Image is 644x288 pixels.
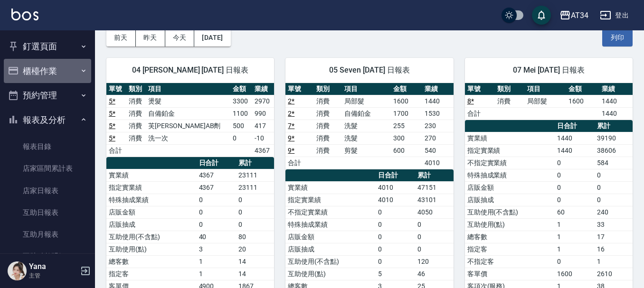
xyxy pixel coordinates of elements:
[422,157,454,169] td: 4010
[555,206,595,218] td: 60
[314,120,342,132] td: 消費
[391,120,422,132] td: 255
[118,65,263,75] span: 04 [PERSON_NAME] [DATE] 日報表
[465,243,555,255] td: 指定客
[495,83,525,95] th: 類別
[595,194,633,206] td: 0
[595,255,633,268] td: 1
[236,194,274,206] td: 0
[146,132,230,144] td: 洗一次
[342,83,391,95] th: 項目
[566,95,599,107] td: 1600
[465,107,495,120] td: 合計
[252,120,274,132] td: 417
[230,120,252,132] td: 500
[285,231,376,243] td: 店販金額
[106,29,136,46] button: 前天
[376,218,416,231] td: 0
[391,107,422,120] td: 1700
[571,9,588,21] div: AT34
[236,157,274,169] th: 累計
[595,268,633,280] td: 2610
[252,95,274,107] td: 2970
[415,194,453,206] td: 43101
[252,83,274,95] th: 業績
[595,120,633,132] th: 累計
[465,169,555,181] td: 特殊抽成業績
[391,83,422,95] th: 金額
[476,65,621,75] span: 07 Mei [DATE] 日報表
[595,144,633,157] td: 38606
[230,107,252,120] td: 1100
[566,83,599,95] th: 金額
[595,157,633,169] td: 584
[555,243,595,255] td: 1
[596,7,633,24] button: 登出
[230,83,252,95] th: 金額
[555,181,595,194] td: 0
[391,95,422,107] td: 1600
[595,218,633,231] td: 33
[599,107,633,120] td: 1440
[422,107,454,120] td: 1530
[136,29,165,46] button: 昨天
[194,29,230,46] button: [DATE]
[285,194,376,206] td: 指定實業績
[126,95,146,107] td: 消費
[599,83,633,95] th: 業績
[465,194,555,206] td: 店販抽成
[236,181,274,194] td: 23111
[465,206,555,218] td: 互助使用(不含點)
[422,144,454,157] td: 540
[465,218,555,231] td: 互助使用(點)
[376,194,416,206] td: 4010
[197,268,237,280] td: 1
[599,95,633,107] td: 1440
[146,83,230,95] th: 項目
[595,243,633,255] td: 16
[106,268,197,280] td: 指定客
[465,83,633,120] table: a dense table
[342,144,391,157] td: 剪髮
[106,169,197,181] td: 實業績
[314,132,342,144] td: 消費
[197,231,237,243] td: 40
[595,181,633,194] td: 0
[595,169,633,181] td: 0
[342,132,391,144] td: 洗髮
[391,132,422,144] td: 300
[555,120,595,132] th: 日合計
[285,157,313,169] td: 合計
[106,243,197,255] td: 互助使用(點)
[236,255,274,268] td: 14
[4,223,91,245] a: 互助月報表
[126,132,146,144] td: 消費
[146,120,230,132] td: 芙[PERSON_NAME]AB劑
[11,9,38,20] img: Logo
[106,218,197,231] td: 店販抽成
[415,255,453,268] td: 120
[297,65,442,75] span: 05 Seven [DATE] 日報表
[595,231,633,243] td: 17
[465,255,555,268] td: 不指定客
[197,255,237,268] td: 1
[314,144,342,157] td: 消費
[106,83,274,157] table: a dense table
[595,206,633,218] td: 240
[391,144,422,157] td: 600
[285,255,376,268] td: 互助使用(不含點)
[342,107,391,120] td: 自備鉑金
[376,181,416,194] td: 4010
[236,231,274,243] td: 80
[465,231,555,243] td: 總客數
[376,243,416,255] td: 0
[525,95,566,107] td: 局部髮
[285,243,376,255] td: 店販抽成
[555,218,595,231] td: 1
[555,132,595,144] td: 1440
[236,243,274,255] td: 20
[4,202,91,223] a: 互助日報表
[465,83,495,95] th: 單號
[106,181,197,194] td: 指定實業績
[197,157,237,169] th: 日合計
